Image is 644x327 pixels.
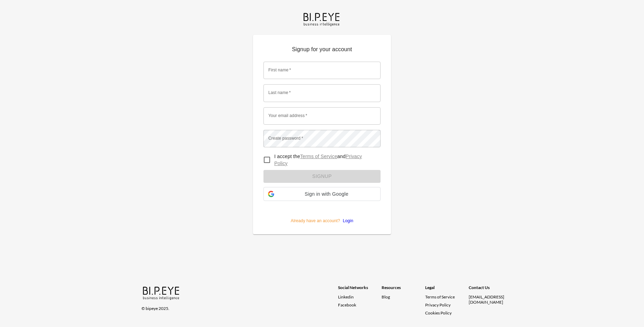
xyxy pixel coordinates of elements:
p: I accept the and [274,153,375,167]
p: Already have an account? [263,207,381,224]
a: Terms of Service [425,294,466,299]
a: Blog [382,294,390,299]
span: Linkedin [338,294,354,299]
div: Social Networks [338,285,382,294]
div: Contact Us [469,285,512,294]
a: Privacy Policy [425,302,451,307]
div: [EMAIL_ADDRESS][DOMAIN_NAME] [469,294,512,305]
span: Sign in with Google [277,191,376,197]
img: bipeye-logo [302,11,342,27]
a: Linkedin [338,294,382,299]
div: Resources [382,285,425,294]
span: Facebook [338,302,356,307]
a: Login [340,218,353,223]
p: Signup for your account [263,45,381,56]
a: Terms of Service [300,154,337,159]
div: Sign in with Google [263,187,381,201]
a: Cookies Policy [425,310,452,316]
img: bipeye-logo [141,285,182,301]
a: Facebook [338,302,382,307]
div: © bipeye 2025. [141,302,328,311]
div: Legal [425,285,469,294]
